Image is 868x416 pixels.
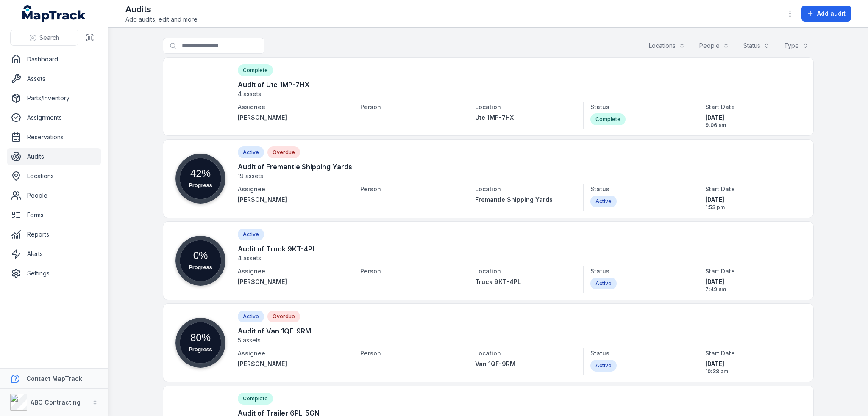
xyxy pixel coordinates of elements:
[475,360,570,368] a: Van 1QF-9RM
[475,278,570,286] a: Truck 9KT-4PL
[31,399,81,406] strong: ABC Contracting
[475,113,570,122] a: Ute 1MP-7HX
[475,196,570,204] a: Fremantle Shipping Yards
[705,204,800,211] span: 1:53 pm
[590,113,626,125] div: Complete
[39,33,59,42] span: Search
[643,38,690,54] button: Locations
[7,187,101,204] a: People
[705,113,800,129] time: 19/09/2025, 9:06:59 am
[779,38,814,54] button: Type
[705,196,800,204] span: [DATE]
[238,278,346,286] a: [PERSON_NAME]
[238,113,346,122] a: [PERSON_NAME]
[7,265,101,282] a: Settings
[705,278,800,286] span: [DATE]
[738,38,775,54] button: Status
[694,38,734,54] button: People
[817,9,846,18] span: Add audit
[26,375,82,382] strong: Contact MapTrack
[705,113,800,122] span: [DATE]
[590,196,617,207] div: Active
[705,278,800,293] time: 18/09/2025, 7:49:23 am
[7,168,101,185] a: Locations
[801,6,851,22] button: Add audit
[475,114,514,121] span: Ute 1MP-7HX
[7,90,101,107] a: Parts/Inventory
[125,3,199,15] h2: Audits
[22,5,86,22] a: MapTrack
[705,368,800,375] span: 10:38 am
[590,360,617,372] div: Active
[7,226,101,243] a: Reports
[7,148,101,165] a: Audits
[475,360,515,367] span: Van 1QF-9RM
[475,196,553,203] span: Fremantle Shipping Yards
[7,109,101,126] a: Assignments
[7,70,101,87] a: Assets
[705,122,800,129] span: 9:06 am
[238,360,346,368] a: [PERSON_NAME]
[705,196,800,211] time: 18/09/2025, 1:53:02 pm
[7,129,101,146] a: Reservations
[7,51,101,68] a: Dashboard
[125,15,199,24] span: Add audits, edit and more.
[705,360,800,368] span: [DATE]
[238,196,346,204] a: [PERSON_NAME]
[10,30,78,46] button: Search
[590,278,617,289] div: Active
[705,286,800,293] span: 7:49 am
[7,245,101,262] a: Alerts
[475,278,521,285] span: Truck 9KT-4PL
[7,207,101,223] a: Forms
[705,360,800,375] time: 17/09/2025, 10:38:40 am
